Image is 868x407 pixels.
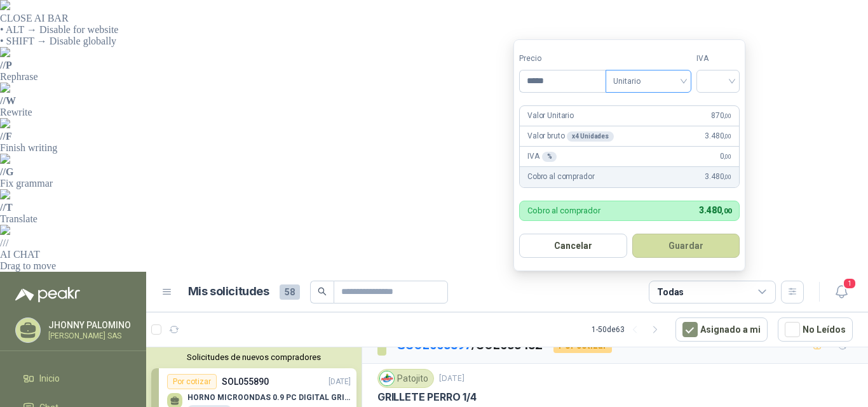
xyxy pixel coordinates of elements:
[675,317,768,342] button: Asignado a mi
[657,285,684,299] div: Todas
[843,277,857,290] span: 1
[377,390,477,404] p: GRILLETE PERRO 1/4
[318,287,327,296] span: search
[15,366,131,390] a: Inicio
[48,321,131,330] p: JHONNY PALOMINO
[151,352,356,362] button: Solicitudes de nuevos compradores
[188,283,269,301] h1: Mis solicitudes
[39,371,60,385] span: Inicio
[439,373,465,385] p: [DATE]
[48,332,131,340] p: [PERSON_NAME] SAS
[15,287,80,302] img: Logo peakr
[380,371,394,385] img: Company Logo
[778,317,853,342] button: No Leídos
[830,281,853,304] button: 1
[592,319,665,340] div: 1 - 50 de 63
[280,284,300,300] span: 58
[377,369,434,388] div: Patojito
